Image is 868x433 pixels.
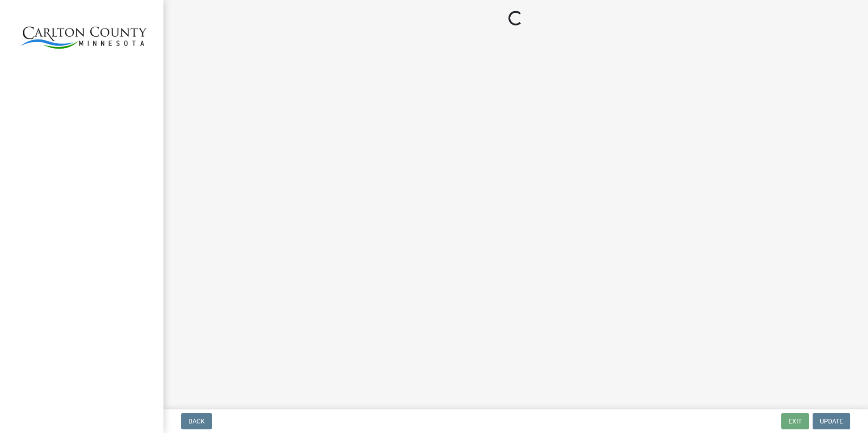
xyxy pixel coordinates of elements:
[188,418,205,425] span: Back
[181,413,212,429] button: Back
[781,413,809,429] button: Exit
[18,10,149,61] img: Carlton County, Minnesota
[813,413,850,429] button: Update
[820,418,843,425] span: Update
